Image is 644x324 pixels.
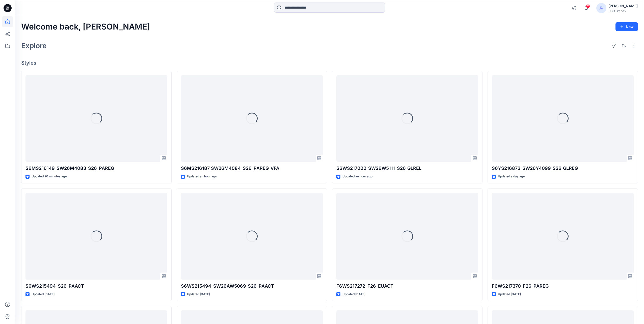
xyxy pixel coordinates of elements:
div: [PERSON_NAME] [608,3,638,9]
p: Updated [DATE] [187,292,210,297]
h4: Styles [21,60,638,66]
p: Updated an hour ago [187,174,217,179]
div: CSC Brands [608,9,638,13]
p: S6WS215494_S26_PAACT [25,283,167,290]
p: Updated a day ago [498,174,525,179]
p: S6YS216873_SW26Y4099_S26_GLREG [492,165,634,172]
p: F6WS217272_F26_EUACT [336,283,478,290]
h2: Welcome back, [PERSON_NAME] [21,22,150,32]
button: New [615,22,638,31]
p: S6MS216149_SW26M4083_S26_PAREG [25,165,167,172]
p: F6WS217370_F26_PAREG [492,283,634,290]
h2: Explore [21,42,47,50]
p: Updated [DATE] [342,292,365,297]
p: Updated [DATE] [32,292,55,297]
p: S6WS215494_SW26AW5069_S26_PAACT [181,283,323,290]
svg: avatar [599,6,603,10]
span: 2 [586,4,590,8]
p: Updated 20 minutes ago [32,174,67,179]
p: Updated [DATE] [498,292,521,297]
p: S6MS216187_SW26M4084_S26_PAREG_VFA [181,165,323,172]
p: S6WS217000_SW26W5111_S26_GLREL [336,165,478,172]
p: Updated an hour ago [342,174,372,179]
